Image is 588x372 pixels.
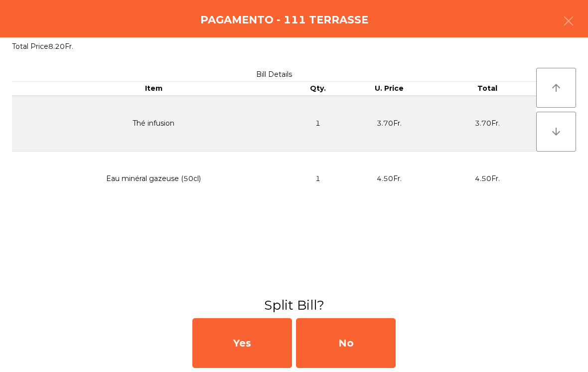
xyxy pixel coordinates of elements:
button: arrow_upward [536,68,576,108]
td: Eau minéral gazeuse (50cl) [12,151,295,206]
i: arrow_upward [550,82,562,94]
td: 3.70Fr. [340,96,439,152]
button: arrow_downward [536,112,576,152]
td: Thé infusion [12,96,295,152]
th: Item [12,82,295,96]
td: 4.50Fr. [340,151,439,206]
span: Bill Details [256,70,292,79]
th: Qty. [295,82,340,96]
td: 1 [295,151,340,206]
th: Total [438,82,536,96]
th: U. Price [340,82,439,96]
td: 3.70Fr. [438,96,536,152]
h4: Pagamento - 111 TERRASSE [200,12,368,27]
span: Total Price [12,42,48,51]
td: 1 [295,96,340,152]
h3: Split Bill? [7,296,581,314]
div: Yes [192,318,292,368]
i: arrow_downward [550,126,562,138]
td: 4.50Fr. [438,151,536,206]
span: 8.20Fr. [48,42,73,51]
div: No [296,318,396,368]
